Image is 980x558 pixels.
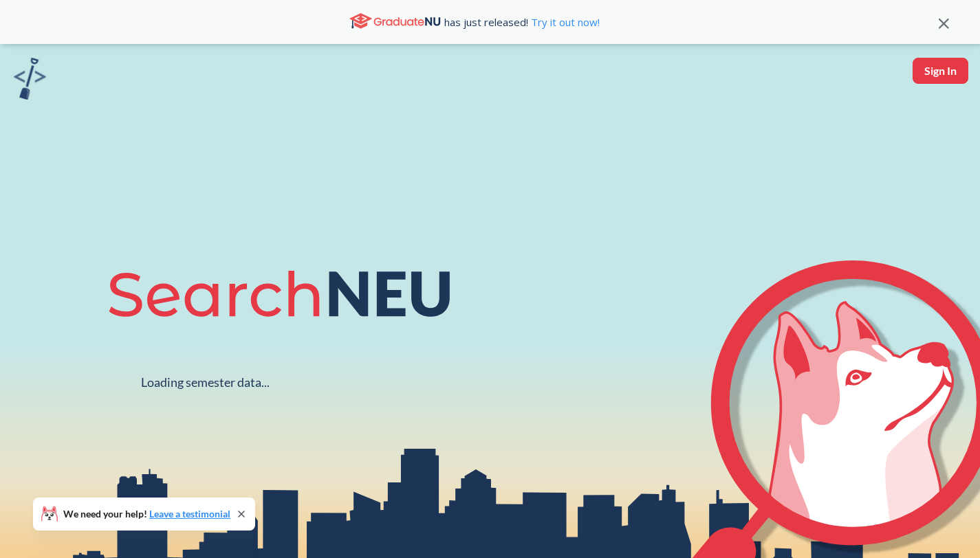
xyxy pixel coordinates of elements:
a: Try it out now! [528,15,600,29]
div: Loading semester data... [141,375,270,390]
a: Leave a testimonial [149,508,230,520]
button: Sign In [913,58,968,84]
span: We need your help! [63,509,230,519]
a: sandbox logo [14,58,46,104]
img: sandbox logo [14,58,46,100]
span: has just released! [444,14,600,30]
